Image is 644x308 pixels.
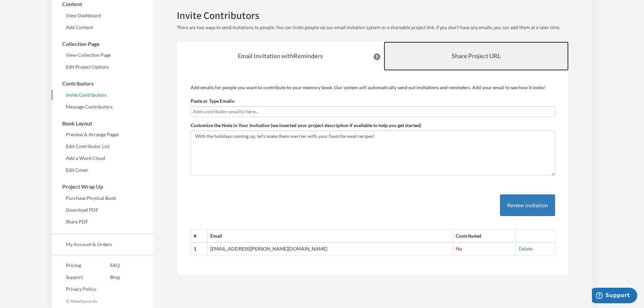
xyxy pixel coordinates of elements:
[52,184,153,190] h3: Project Wrap Up
[52,165,153,175] a: Edit Cover
[52,205,153,215] a: Download PDF
[52,217,153,227] a: Share PDF
[52,90,153,100] a: Invite Contributors
[500,194,555,216] button: Review Invitation
[52,1,153,7] h3: Content
[52,141,153,151] a: Edit Contributor List
[52,272,96,282] a: Support
[52,193,153,203] a: Purchase Physical Book
[52,284,96,294] a: Privacy Policy
[52,41,153,47] h3: Collection Page
[519,246,532,252] a: Delete
[177,24,569,31] p: There are two ways to send invitations to people. You can invite people via our email invitation ...
[456,246,462,252] span: No
[191,131,555,176] textarea: With the holidays coming up, let's make them merrier with your favorite meal recipes!
[453,230,516,242] th: Contributed
[452,52,501,60] b: Share Project URL
[191,98,235,104] label: Paste or Type Emails:
[592,288,637,305] iframe: Opens a widget where you can chat to one of our agents
[52,62,153,72] a: Edit Project Options
[208,230,453,242] th: Email
[52,22,153,32] a: Add Content
[52,153,153,163] a: Add a Word Cloud
[52,102,153,112] a: Message Contributors
[191,122,421,129] label: Customize the Note in Your Invitation (we inserted your project description if available to help ...
[52,239,153,250] a: My Account & Orders
[52,80,153,87] h3: Contributors
[191,230,208,242] th: #
[191,242,208,255] th: 1
[193,108,553,115] input: Add contributor email(s) here...
[52,296,153,306] p: © Newlywords
[52,10,153,21] a: View Dashboard
[191,84,555,91] p: Add emails for people you want to contribute to your memory book. Our system will automatically s...
[177,10,569,21] h2: Invite Contributors
[208,242,453,255] td: [EMAIL_ADDRESS][PERSON_NAME][DOMAIN_NAME]
[238,52,323,60] strong: Email Invitation with Reminders
[52,120,153,126] h3: Book Layout
[96,260,120,270] a: FAQ
[52,129,153,140] a: Preview & Arrange Pages
[96,272,120,282] a: Blog
[52,260,96,270] a: Pricing
[52,50,153,60] a: View Collection Page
